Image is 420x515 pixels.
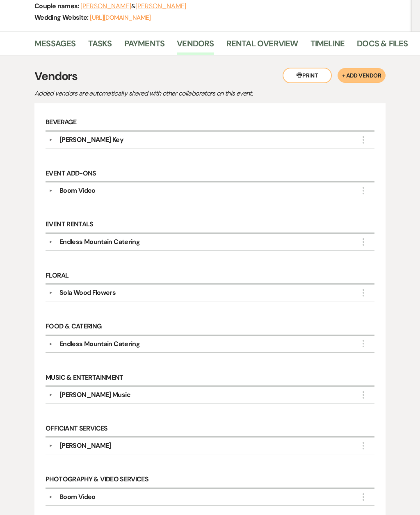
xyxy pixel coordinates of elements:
[46,495,56,499] button: ▼
[59,492,96,502] div: Boom Video
[80,3,131,9] button: [PERSON_NAME]
[46,240,56,244] button: ▼
[46,268,374,285] h6: Floral
[59,186,96,196] div: Boom Video
[46,370,374,387] h6: Music & Entertainment
[46,216,374,233] h6: Event Rentals
[59,135,123,145] div: [PERSON_NAME] Key
[46,319,374,335] h6: Food & Catering
[90,14,151,22] a: [URL][DOMAIN_NAME]
[46,138,56,142] button: ▼
[46,342,56,346] button: ▼
[34,2,80,10] span: Couple names:
[46,114,374,131] h6: Beverage
[46,393,56,397] button: ▼
[226,37,298,55] a: Rental Overview
[34,88,322,99] p: Added vendors are automatically shared with other collaborators on this event.
[177,37,214,55] a: Vendors
[59,237,140,247] div: Endless Mountain Catering
[46,421,374,438] h6: Officiant Services
[124,37,165,55] a: Payments
[59,339,140,349] div: Endless Mountain Catering
[59,390,130,400] div: [PERSON_NAME] Music
[34,37,76,55] a: Messages
[59,441,111,451] div: [PERSON_NAME]
[46,291,56,295] button: ▼
[59,288,116,298] div: Sola Wood Flowers
[283,68,332,83] button: Print
[46,444,56,448] button: ▼
[34,68,386,85] h3: Vendors
[46,189,56,193] button: ▼
[135,3,186,9] button: [PERSON_NAME]
[88,37,112,55] a: Tasks
[357,37,408,55] a: Docs & Files
[46,472,374,488] h6: Photography & Video Services
[338,68,386,83] button: + Add Vendor
[310,37,345,55] a: Timeline
[80,2,186,10] span: &
[34,13,90,22] span: Wedding Website:
[46,166,374,182] h6: Event Add-Ons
